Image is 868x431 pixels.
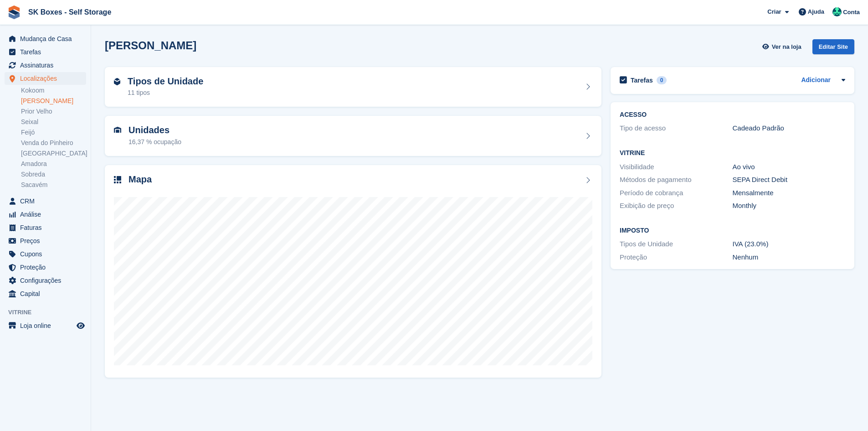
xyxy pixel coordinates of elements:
div: Mensalmente [733,188,845,198]
a: [GEOGRAPHIC_DATA] [21,149,86,158]
a: menu [5,32,86,45]
span: Vitrine [8,308,91,317]
a: menu [5,72,86,85]
div: Proteção [620,252,732,263]
div: SEPA Direct Debit [733,175,845,185]
a: menu [5,261,86,274]
h2: ACESSO [620,111,845,119]
h2: Unidades [128,125,181,135]
a: [PERSON_NAME] [21,97,86,105]
div: 11 tipos [128,88,203,98]
a: Amadora [21,160,86,168]
a: Sobreda [21,170,86,179]
a: menu [5,221,86,234]
div: 16,37 % ocupação [128,137,181,147]
h2: [PERSON_NAME] [105,39,196,52]
a: Loja de pré-visualização [75,320,86,331]
a: menu [5,274,86,287]
a: menu [5,287,86,300]
a: menu [5,319,86,332]
div: Tipos de Unidade [620,239,732,249]
img: unit-type-icn-2b2737a686de81e16bb02015468b77c625bbabd49415b5ef34ead5e3b44a266d.svg [114,78,120,85]
span: CRM [20,195,75,208]
span: Cupons [20,248,75,260]
img: stora-icon-8386f47178a22dfd0bd8f6a31ec36ba5ce8667c1dd55bd0f319d3a0aa187defe.svg [7,5,21,19]
h2: Imposto [620,227,845,234]
a: Ver na loja [761,39,805,54]
a: Venda do Pinheiro [21,139,86,147]
h2: Mapa [128,174,152,185]
div: Monthly [733,201,845,211]
span: Análise [20,208,75,221]
span: Ajuda [808,7,824,16]
a: Unidades 16,37 % ocupação [105,116,601,156]
span: Proteção [20,261,75,274]
a: Mapa [105,165,601,378]
a: Kokoom [21,86,86,95]
a: Sacavém [21,181,86,189]
a: menu [5,234,86,247]
a: Prior Velho [21,107,86,116]
div: Ao vivo [733,162,845,172]
div: Período de cobrança [620,188,732,198]
span: Preços [20,234,75,247]
span: Localizações [20,72,75,85]
div: 0 [657,76,667,84]
h2: Tipos de Unidade [128,76,203,87]
span: Capital [20,287,75,300]
a: Feijó [21,128,86,137]
div: Exibição de preço [620,201,732,211]
a: Adicionar [801,75,831,86]
span: Conta [843,8,860,17]
span: Criar [767,7,781,16]
a: menu [5,59,86,72]
img: SK Boxes - Comercial [832,7,842,16]
span: Ver na loja [772,42,801,52]
a: menu [5,195,86,208]
span: Faturas [20,221,75,234]
a: menu [5,46,86,58]
div: Tipo de acesso [620,123,732,134]
img: unit-icn-7be61d7bf1b0ce9d3e12c5938cc71ed9869f7b940bace4675aadf7bd6d80202e.svg [114,127,121,133]
span: Tarefas [20,46,75,58]
div: Editar Site [812,39,854,54]
a: menu [5,208,86,221]
h2: Tarefas [631,76,653,84]
a: Tipos de Unidade 11 tipos [105,67,601,107]
a: menu [5,248,86,260]
img: map-icn-33ee37083ee616e46c38cad1a60f524a97daa1e2b2c8c0bc3eb3415660979fc1.svg [114,176,121,183]
div: Métodos de pagamento [620,175,732,185]
div: Cadeado Padrão [733,123,845,134]
a: Editar Site [812,39,854,58]
a: SK Boxes - Self Storage [25,5,115,20]
h2: Vitrine [620,150,845,157]
div: Visibilidade [620,162,732,172]
div: IVA (23.0%) [733,239,845,249]
a: Seixal [21,118,86,126]
div: Nenhum [733,252,845,263]
span: Mudança de Casa [20,32,75,45]
span: Configurações [20,274,75,287]
span: Loja online [20,319,75,332]
span: Assinaturas [20,59,75,72]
